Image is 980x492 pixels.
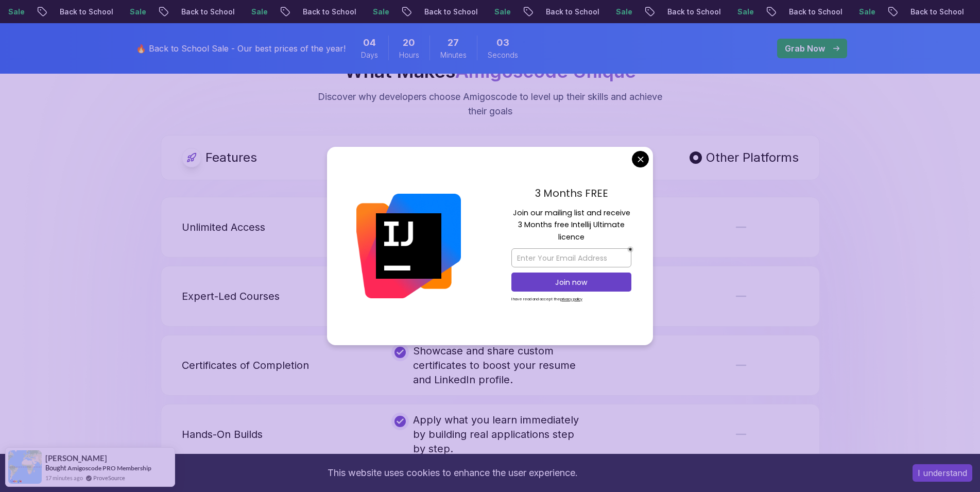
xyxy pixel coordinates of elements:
p: Other Platforms [706,149,799,166]
span: Bought [45,464,66,472]
span: 20 Hours [403,36,415,50]
p: Back to School [897,7,967,17]
p: Sale [359,7,392,17]
a: ProveSource [93,473,125,482]
span: 4 Days [363,36,376,50]
p: Sale [481,7,514,17]
p: Back to School [289,7,359,17]
p: Expert-Led Courses [182,289,280,303]
p: 🔥 Back to School Sale - Our best prices of the year! [136,42,346,55]
h2: What Makes [345,61,636,81]
p: Sale [846,7,879,17]
p: Back to School [776,7,846,17]
div: Apply what you learn immediately by building real applications step by step. [391,413,589,456]
div: Showcase and share custom certificates to boost your resume and LinkedIn profile. [391,344,589,387]
p: Back to School [532,7,603,17]
a: Amigoscode PRO Membership [67,464,151,472]
p: Sale [116,7,149,17]
span: 3 Seconds [496,36,509,50]
p: Certificates of Completion [182,358,309,372]
span: Minutes [440,50,467,60]
span: Days [361,50,378,60]
p: Sale [724,7,757,17]
p: Unlimited Access [182,220,265,234]
div: This website uses cookies to enhance the user experience. [8,462,897,484]
span: 27 Minutes [448,36,459,50]
p: Back to School [168,7,238,17]
p: Back to School [411,7,481,17]
span: Seconds [488,50,518,60]
p: Discover why developers choose Amigoscode to level up their skills and achieve their goals [317,90,663,118]
p: Features [205,149,257,166]
p: Back to School [654,7,724,17]
button: Accept cookies [913,464,972,482]
p: Back to School [46,7,116,17]
img: provesource social proof notification image [8,450,42,484]
p: Sale [238,7,271,17]
span: 17 minutes ago [45,473,83,482]
p: Hands-On Builds [182,427,263,442]
p: Sale [603,7,635,17]
p: Grab Now [785,42,825,55]
span: [PERSON_NAME] [45,454,107,463]
span: Hours [399,50,419,60]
